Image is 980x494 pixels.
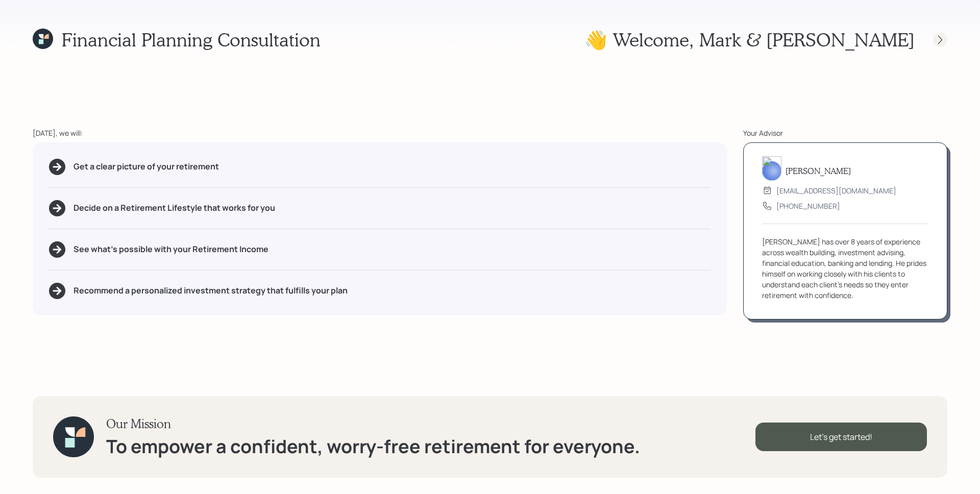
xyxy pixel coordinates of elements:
h1: Financial Planning Consultation [61,29,321,51]
div: [EMAIL_ADDRESS][DOMAIN_NAME] [776,185,896,196]
h5: Get a clear picture of your retirement [73,162,219,171]
div: Your Advisor [743,128,947,138]
h5: [PERSON_NAME] [786,166,851,176]
img: james-distasi-headshot.png [762,156,781,181]
h3: Our Mission [106,416,640,431]
h5: See what's possible with your Retirement Income [73,244,268,254]
div: [DATE], we will: [33,128,727,138]
h5: Decide on a Retirement Lifestyle that works for you [73,203,275,213]
div: Let's get started! [755,423,927,451]
div: [PHONE_NUMBER] [776,201,840,211]
h1: 👋 Welcome , Mark & [PERSON_NAME] [584,29,915,51]
div: [PERSON_NAME] has over 8 years of experience across wealth building, investment advising, financi... [762,236,928,301]
h1: To empower a confident, worry-free retirement for everyone. [106,435,640,457]
h5: Recommend a personalized investment strategy that fulfills your plan [73,286,348,295]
